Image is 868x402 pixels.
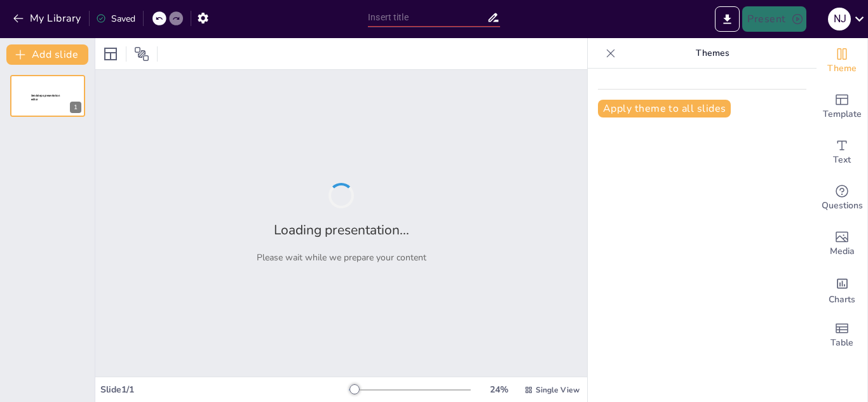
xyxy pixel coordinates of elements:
div: Change the overall theme [817,38,867,84]
input: Insert title [368,8,487,27]
span: Sendsteps presentation editor [31,94,60,101]
span: Position [134,46,149,62]
span: Table [831,336,853,350]
div: Add text boxes [817,130,867,175]
p: Please wait while we prepare your content [257,251,426,264]
span: Questions [822,199,863,213]
button: Apply theme to all slides [598,100,731,117]
span: Media [830,245,855,258]
div: n j [828,8,851,30]
div: Saved [96,13,135,25]
button: Add slide [6,44,88,65]
div: Layout [100,44,121,64]
div: 1 [10,75,85,117]
p: Themes [621,38,804,69]
button: My Library [10,8,86,29]
div: Add images, graphics, shapes or video [817,221,867,267]
div: Add charts and graphs [817,267,867,312]
button: Present [742,6,806,32]
span: Theme [827,62,857,76]
div: Slide 1 / 1 [100,384,349,396]
div: Add ready made slides [817,84,867,130]
div: Get real-time input from your audience [817,175,867,221]
button: n j [828,6,851,32]
button: Export to PowerPoint [715,6,740,32]
div: Add a table [817,312,867,358]
span: Single View [536,385,580,395]
h2: Loading presentation... [274,221,409,239]
span: Charts [829,293,855,307]
span: Text [833,153,851,167]
span: Template [823,107,862,121]
div: 1 [70,102,81,113]
div: 24 % [484,384,514,396]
